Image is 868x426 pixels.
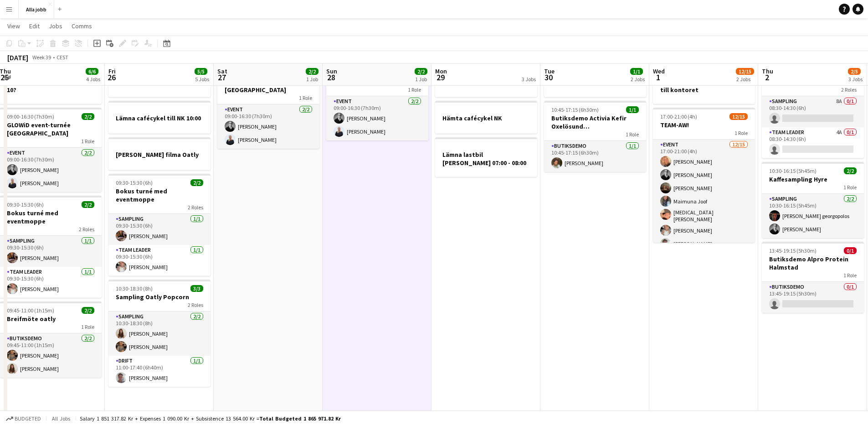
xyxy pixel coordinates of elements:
a: Jobs [45,20,66,32]
span: View [7,22,20,30]
div: CEST [56,54,68,61]
a: Edit [26,20,43,32]
a: Comms [68,20,96,32]
button: Alla jobb [19,0,54,18]
div: [DATE] [7,53,28,62]
span: Budgeted [15,416,41,422]
span: All jobs [50,415,72,422]
span: Total Budgeted 1 865 971.82 kr [259,415,341,422]
a: View [4,20,24,32]
span: Comms [72,22,92,30]
span: Jobs [49,22,62,30]
div: Salary 1 851 317.82 kr + Expenses 1 090.00 kr + Subsistence 13 564.00 kr = [80,415,341,422]
span: Edit [29,22,40,30]
span: Week 39 [30,54,53,61]
button: Budgeted [5,414,42,424]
